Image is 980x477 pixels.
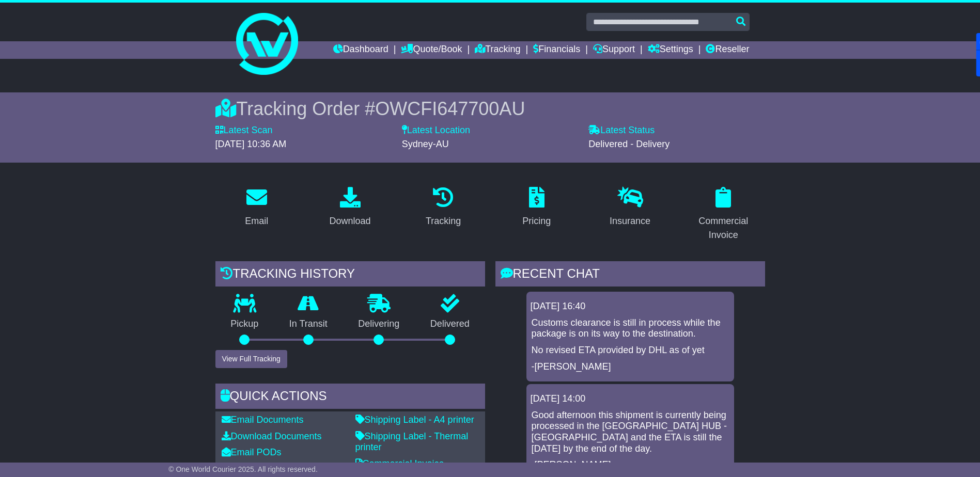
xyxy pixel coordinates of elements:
a: Email Documents [222,415,304,425]
a: Reseller [706,41,749,59]
a: Shipping Label - Thermal printer [355,431,469,453]
span: [DATE] 10:36 AM [215,139,287,149]
span: © One World Courier 2025. All rights reserved. [168,465,318,473]
div: Commercial Invoice [689,214,758,242]
div: Pricing [522,214,551,228]
div: Tracking history [215,261,485,289]
a: Download Documents [222,431,322,441]
button: View Full Tracking [215,350,287,368]
div: [DATE] 14:00 [531,393,730,405]
a: Settings [648,41,693,59]
span: Delivered - Delivery [588,139,670,149]
a: Tracking [475,41,520,59]
a: Shipping Label - A4 printer [355,415,474,425]
a: Pricing [516,183,557,232]
p: Delivered [415,319,485,330]
a: Tracking [419,183,468,232]
a: Financials [533,41,580,59]
label: Latest Scan [215,125,273,136]
a: Email [238,183,275,232]
div: Download [329,214,370,228]
div: Tracking [426,214,461,228]
p: Pickup [215,319,274,330]
a: Support [593,41,635,59]
a: Quote/Book [401,41,462,59]
p: -[PERSON_NAME] [532,361,729,373]
p: Delivering [343,319,415,330]
div: Insurance [610,214,650,228]
a: Commercial Invoice [682,183,765,246]
div: RECENT CHAT [495,261,765,289]
label: Latest Status [588,125,655,136]
p: Customs clearance is still in process while the package is on its way to the destination. [532,317,729,340]
a: Commercial Invoice [355,458,444,469]
p: No revised ETA provided by DHL as of yet [532,345,729,356]
div: Tracking Order # [215,98,765,120]
div: Quick Actions [215,384,485,411]
div: Email [245,214,268,228]
span: Sydney-AU [402,139,449,149]
a: Insurance [603,183,657,232]
a: Dashboard [333,41,388,59]
div: [DATE] 16:40 [531,301,730,312]
a: Email PODs [222,447,282,457]
a: Download [322,183,377,232]
span: OWCFI647700AU [375,98,525,119]
p: In Transit [274,319,343,330]
label: Latest Location [402,125,470,136]
p: Good afternoon this shipment is currently being processed in the [GEOGRAPHIC_DATA] HUB - [GEOGRAP... [532,410,729,454]
p: -[PERSON_NAME] [532,459,729,471]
